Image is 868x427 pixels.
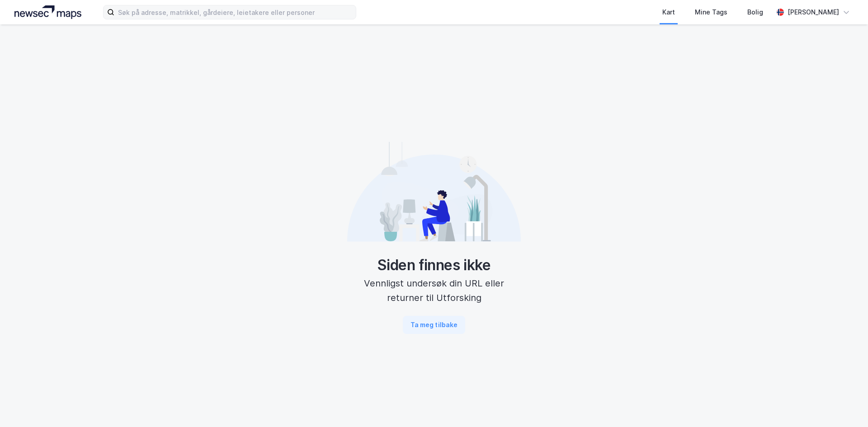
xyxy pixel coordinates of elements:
div: [PERSON_NAME] [788,7,839,18]
div: Kart [662,7,675,18]
div: Mine Tags [695,7,727,18]
input: Søk på adresse, matrikkel, gårdeiere, leietakere eller personer [114,5,356,19]
img: logo.a4113a55bc3d86da70a041830d287a7e.svg [14,5,81,19]
iframe: Chat Widget [823,384,868,427]
div: Vennligst undersøk din URL eller returner til Utforsking [347,276,521,305]
div: Siden finnes ikke [347,256,521,274]
button: Ta meg tilbake [403,316,465,334]
div: Kontrollprogram for chat [823,384,868,427]
div: Bolig [747,7,763,18]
